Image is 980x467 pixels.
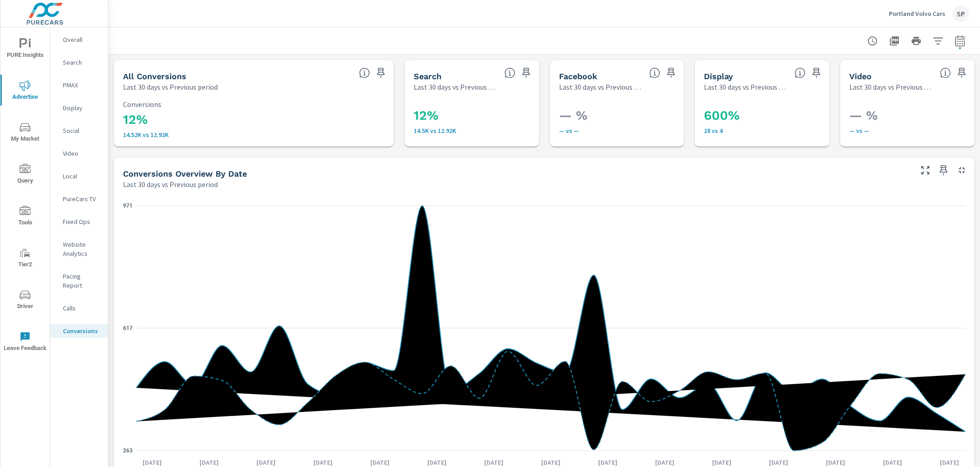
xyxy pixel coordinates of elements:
[50,124,108,137] div: Social
[123,203,133,209] text: 971
[123,447,133,454] text: 263
[3,122,47,144] span: My Market
[136,458,168,467] p: [DATE]
[918,163,933,178] button: Make Fullscreen
[706,458,738,467] p: [DATE]
[63,172,101,181] p: Local
[809,66,824,80] span: Save this to your personalized report
[559,81,642,92] p: Last 30 days vs Previous period
[849,81,933,92] p: Last 30 days vs Previous period
[63,304,101,313] p: Calls
[940,67,951,78] span: Video Conversions include Actions, Leads and Unmapped Conversions
[421,458,453,467] p: [DATE]
[250,458,282,467] p: [DATE]
[364,458,396,467] p: [DATE]
[649,67,660,78] span: All conversions reported from Facebook with duplicates filtered out
[478,458,510,467] p: [DATE]
[123,325,133,331] text: 617
[3,80,47,102] span: Advertise
[664,66,678,80] span: Save this to your personalized report
[559,71,597,81] h5: Facebook
[929,32,947,50] button: Apply Filters
[50,301,108,315] div: Calls
[63,35,101,44] p: Overall
[795,67,806,78] span: Display Conversions include Actions, Leads and Unmapped Conversions
[934,458,965,467] p: [DATE]
[50,56,108,69] div: Search
[954,66,969,80] span: Save this to your personalized report
[849,108,970,123] h3: — %
[763,458,795,467] p: [DATE]
[3,289,47,312] span: Driver
[877,458,908,467] p: [DATE]
[907,32,925,50] button: Print Report
[50,238,108,260] div: Website Analytics
[704,81,787,92] p: Last 30 days vs Previous period
[63,272,101,290] p: Pacing Report
[414,81,497,92] p: Last 30 days vs Previous period
[50,33,108,46] div: Overall
[3,248,47,270] span: Tier2
[123,112,385,127] h3: 12%
[820,458,852,467] p: [DATE]
[953,5,969,22] div: SP
[3,331,47,354] span: Leave Feedback
[414,108,534,123] h3: 12%
[123,100,385,108] p: Conversions
[936,163,951,178] span: Save this to your personalized report
[193,458,225,467] p: [DATE]
[50,215,108,228] div: Fixed Ops
[951,32,969,50] button: Select Date Range
[63,217,101,226] p: Fixed Ops
[63,126,101,135] p: Social
[535,458,567,467] p: [DATE]
[704,127,824,134] p: 28 vs 4
[50,269,108,292] div: Pacing Report
[704,108,824,123] h3: 600%
[50,192,108,206] div: PureCars TV
[63,58,101,67] p: Search
[3,38,47,61] span: PURE Insights
[63,240,101,258] p: Website Analytics
[504,67,515,78] span: Search Conversions include Actions, Leads and Unmapped Conversions.
[954,163,969,178] button: Minimize Widget
[849,71,872,81] h5: Video
[414,71,441,81] h5: Search
[359,67,370,78] span: All Conversions include Actions, Leads and Unmapped Conversions
[3,164,47,186] span: Query
[63,149,101,158] p: Video
[519,66,534,80] span: Save this to your personalized report
[889,10,945,18] p: Portland Volvo Cars
[50,324,108,338] div: Conversions
[3,206,47,228] span: Tools
[50,101,108,115] div: Display
[123,179,218,190] p: Last 30 days vs Previous period
[414,127,534,134] p: 14,496 vs 12,919
[50,78,108,92] div: PMAX
[63,326,101,335] p: Conversions
[123,131,385,138] p: 14,524 vs 12,923
[0,27,50,362] div: nav menu
[374,66,388,80] span: Save this to your personalized report
[63,194,101,203] p: PureCars TV
[123,169,247,178] h5: Conversions Overview By Date
[592,458,624,467] p: [DATE]
[123,71,186,81] h5: All Conversions
[50,147,108,160] div: Video
[307,458,339,467] p: [DATE]
[559,108,679,123] h3: — %
[849,127,970,134] p: — vs —
[649,458,681,467] p: [DATE]
[50,169,108,183] div: Local
[63,81,101,90] p: PMAX
[559,127,679,134] p: — vs —
[63,103,101,112] p: Display
[123,81,218,92] p: Last 30 days vs Previous period
[885,32,903,50] button: "Export Report to PDF"
[704,71,733,81] h5: Display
